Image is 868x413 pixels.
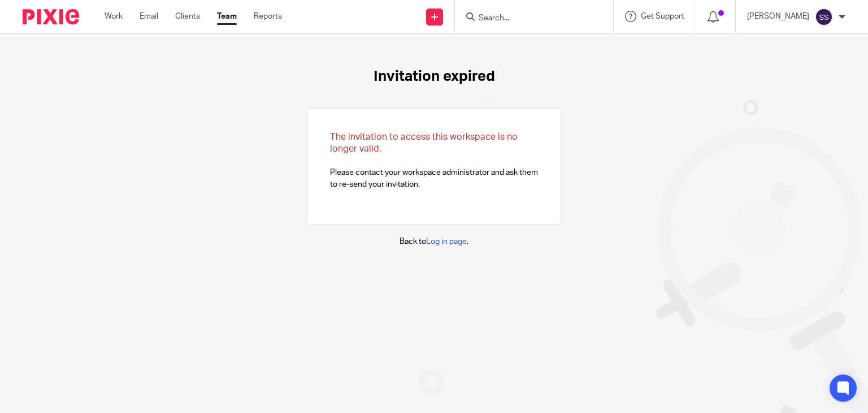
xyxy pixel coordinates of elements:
[217,11,237,22] a: Team
[641,12,684,20] span: Get Support
[478,14,579,24] input: Search
[374,68,495,85] h1: Invitation expired
[23,9,79,24] img: Pixie
[815,8,833,26] img: svg%3E
[426,238,467,246] a: Log in page
[747,11,809,22] p: [PERSON_NAME]
[254,11,282,22] a: Reports
[400,236,468,247] p: Back to .
[140,11,158,22] a: Email
[175,11,200,22] a: Clients
[330,132,518,153] span: The invitation to access this workspace is no longer valid.
[105,11,123,22] a: Work
[330,131,538,190] p: Please contact your workspace administrator and ask them to re-send your invitation.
